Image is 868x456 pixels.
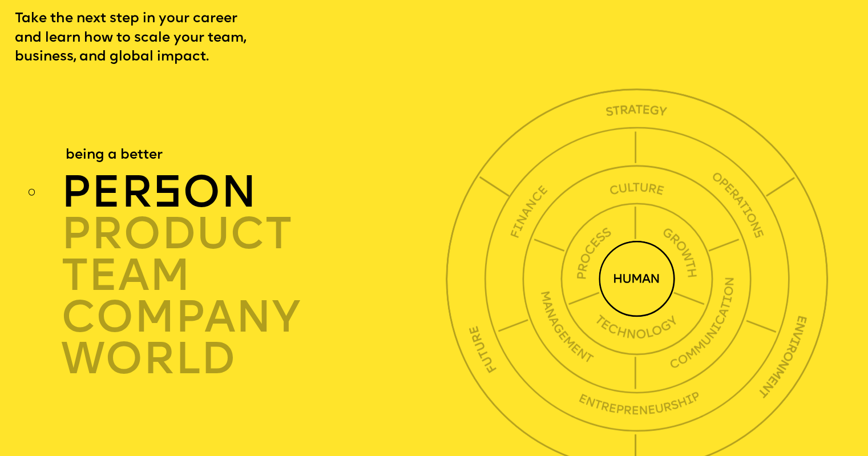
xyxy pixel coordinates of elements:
[61,297,452,338] div: company
[153,173,183,218] span: s
[61,339,452,381] div: world
[61,172,452,213] div: per on
[15,10,284,67] p: Take the next step in your career and learn how to scale your team, business, and global impact.
[61,213,452,255] div: product
[66,146,163,165] div: being a better
[61,255,452,297] div: TEAM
